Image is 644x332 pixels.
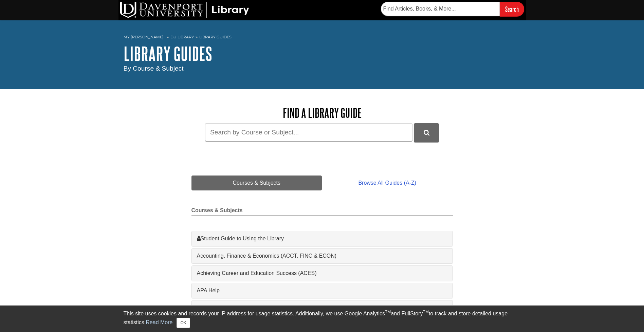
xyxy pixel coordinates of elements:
[146,319,172,325] a: Read More
[205,123,412,141] input: Search by Course or Subject...
[191,106,453,120] h2: Find a Library Guide
[423,310,429,314] sup: TM
[124,64,521,74] div: By Course & Subject
[322,176,453,190] a: Browse All Guides (A-Z)
[197,252,447,260] a: Accounting, Finance & Economics (ACCT, FINC & ECON)
[385,310,391,314] sup: TM
[170,35,194,39] a: DU Library
[381,2,524,16] form: Searches DU Library's articles, books, and more
[120,2,249,18] img: DU Library
[197,287,447,295] a: APA Help
[124,310,521,328] div: This site uses cookies and records your IP address for usage statistics. Additionally, we use Goo...
[381,2,500,16] input: Find Articles, Books, & More...
[124,43,521,64] h1: Library Guides
[197,235,447,243] a: Student Guide to Using the Library
[191,176,322,190] a: Courses & Subjects
[191,207,453,216] h2: Courses & Subjects
[177,318,190,328] button: Close
[197,269,447,277] a: Achieving Career and Education Success (ACES)
[124,33,521,43] nav: breadcrumb
[199,35,232,39] a: Library Guides
[424,130,429,136] i: Search Library Guides
[500,2,524,16] input: Search
[197,304,447,312] a: Blackboard Help
[124,34,164,40] a: My [PERSON_NAME]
